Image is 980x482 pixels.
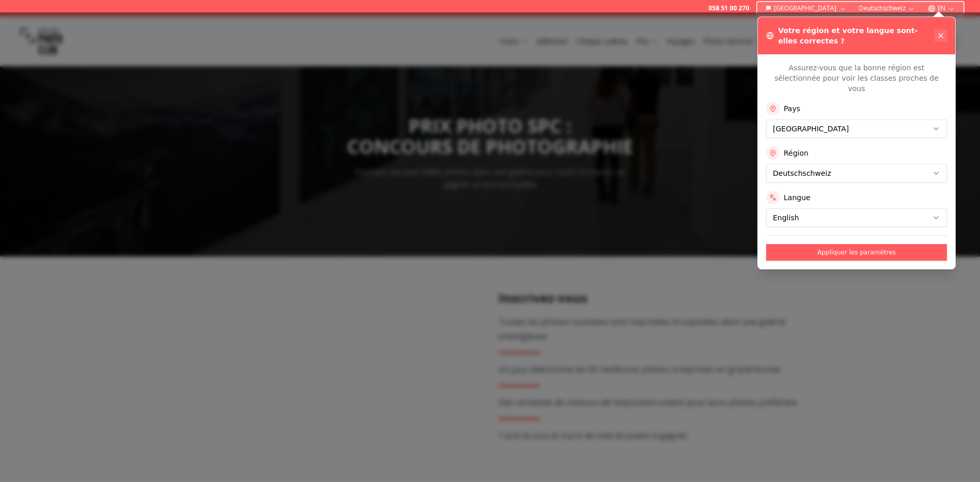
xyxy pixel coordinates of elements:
[784,103,800,114] label: Pays
[708,4,749,12] a: 058 51 00 270
[778,25,935,46] h3: Votre région et votre langue sont-elles correctes ?
[938,4,945,12] font: EN
[774,4,837,12] font: [GEOGRAPHIC_DATA]
[761,2,851,14] button: [GEOGRAPHIC_DATA]
[855,2,920,14] button: Deutschschweiz
[784,148,808,158] label: Région
[766,244,947,261] button: Appliquer les paramètres
[784,192,811,203] label: Langue
[924,2,959,14] button: EN
[859,4,906,12] font: Deutschschweiz
[766,63,947,94] p: Assurez-vous que la bonne région est sélectionnée pour voir les classes proches de vous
